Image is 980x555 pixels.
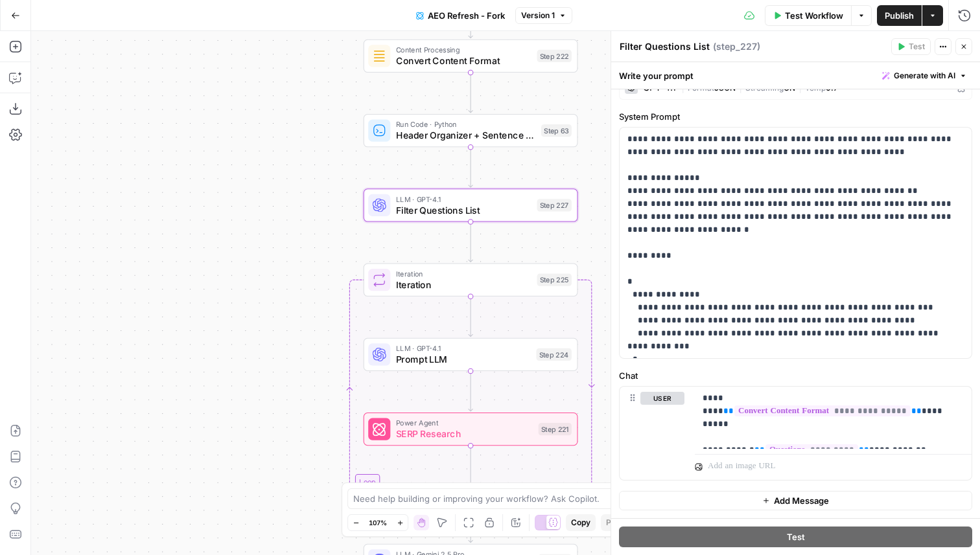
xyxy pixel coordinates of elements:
span: | [681,80,688,93]
div: Step 225 [537,274,572,286]
button: user [640,392,684,405]
span: Iteration [396,278,531,291]
span: Run Code · Python [396,119,536,130]
div: Step 224 [536,348,571,361]
span: Filter Questions List [396,203,531,217]
label: System Prompt [619,110,972,123]
button: Test [619,527,972,547]
span: Header Organizer + Sentence Counter [396,128,536,142]
span: | [795,80,805,93]
span: Temp [805,83,826,93]
span: ON [784,83,795,93]
span: Streaming [745,83,784,93]
span: Test Workflow [785,9,843,22]
span: 0.7 [826,83,838,93]
div: LLM · GPT-4.1Prompt LLMStep 224 [364,338,578,371]
span: Format [688,83,714,93]
button: Version 1 [515,7,572,24]
span: Add Message [774,494,829,507]
button: Publish [877,5,922,26]
span: Generate with AI [894,70,955,82]
span: Content Processing [396,44,531,55]
g: Edge from step_222 to step_63 [469,73,472,113]
button: Test [891,38,931,55]
span: ( step_227 ) [713,40,760,53]
g: Edge from step_227 to step_225 [469,222,472,262]
span: Convert Content Format [396,54,531,67]
span: Iteration [396,268,531,279]
div: Step 227 [537,199,572,211]
span: JSON [714,83,736,93]
button: Generate with AI [877,67,972,84]
div: LLM · GPT-4.1Filter Questions ListStep 227 [364,188,578,221]
img: o3r9yhbrn24ooq0tey3lueqptmfj [373,49,386,63]
div: Step 63 [541,124,572,137]
button: Test Workflow [765,5,851,26]
textarea: Filter Questions List [620,40,710,53]
g: Edge from step_63 to step_227 [469,147,472,187]
span: LLM · GPT-4.1 [396,194,531,205]
span: Test [909,41,925,52]
span: SERP Research [396,427,533,440]
div: Step 222 [537,50,572,62]
span: Prompt LLM [396,352,531,366]
div: Content ProcessingConvert Content FormatStep 222 [364,40,578,73]
span: Version 1 [521,10,555,21]
div: user [620,387,684,480]
g: Edge from step_225 to step_224 [469,297,472,337]
div: Step 221 [539,423,572,435]
span: LLM · GPT-4.1 [396,343,531,354]
button: AEO Refresh - Fork [408,5,513,26]
span: Copy [571,517,590,528]
span: Power Agent [396,417,533,428]
button: Add Message [619,491,972,510]
div: Run Code · PythonHeader Organizer + Sentence CounterStep 63 [364,114,578,147]
span: Publish [885,9,914,22]
g: Edge from step_225-iteration-end to step_182 [469,503,472,543]
label: Chat [619,369,972,382]
span: 107% [369,517,387,528]
span: | [736,80,745,93]
g: Edge from step_224 to step_221 [469,371,472,411]
div: Write your prompt [611,62,980,89]
span: Test [787,530,805,543]
button: Copy [566,514,596,531]
div: Power AgentSERP ResearchStep 221 [364,413,578,446]
div: LoopIterationIterationStep 225 [364,264,578,297]
span: AEO Refresh - Fork [428,9,505,22]
button: Paste [601,514,633,531]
